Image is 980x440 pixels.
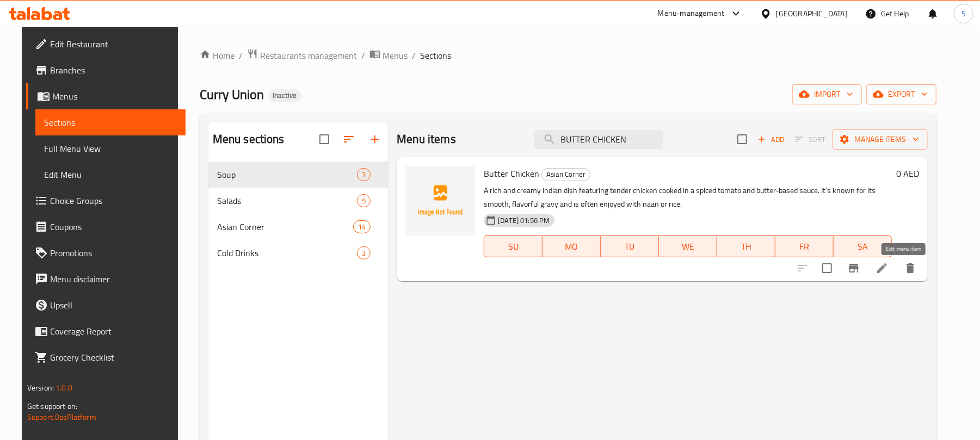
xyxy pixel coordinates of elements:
input: search [534,130,663,149]
span: Menus [52,90,177,103]
div: Salads9 [208,188,389,214]
button: WE [659,236,717,257]
img: Butter Chicken [405,166,475,236]
button: TH [717,236,775,257]
div: Menu-management [658,7,725,20]
span: Get support on: [27,399,77,413]
span: TH [722,239,771,255]
button: Add [754,131,788,148]
span: TU [605,239,655,255]
a: Edit Menu [35,162,186,188]
span: Select all sections [313,128,336,151]
a: Promotions [26,240,186,266]
span: Cold Drinks [217,246,357,259]
button: TU [601,236,659,257]
span: Asian Corner [542,168,590,181]
span: Sections [44,116,177,129]
a: Upsell [26,292,186,318]
span: import [801,88,853,101]
button: import [792,84,862,104]
div: items [357,246,371,259]
button: SU [484,236,543,257]
span: Add [756,133,786,146]
h2: Menu items [397,131,456,147]
span: 9 [358,196,370,206]
a: Branches [26,57,186,83]
span: S [961,8,966,20]
span: Sections [420,49,451,62]
div: items [357,194,371,207]
a: Choice Groups [26,188,186,214]
span: 1.0.0 [56,381,72,395]
button: Manage items [833,129,928,150]
div: items [353,220,371,233]
span: Menus [383,49,408,62]
li: / [412,49,416,62]
span: SA [838,239,887,255]
a: Coupons [26,214,186,240]
span: 3 [358,170,370,180]
nav: Menu sections [208,157,389,270]
span: Menu disclaimer [50,272,177,286]
span: Choice Groups [50,194,177,207]
span: Manage items [841,133,919,146]
span: 3 [358,248,370,258]
a: Sections [35,109,186,135]
a: Grocery Checklist [26,344,186,370]
p: A rich and creamy indian dish featuring tender chicken cooked in a spiced tomato and butter-based... [484,184,892,211]
button: delete [897,255,923,281]
a: Menus [369,48,408,63]
button: MO [543,236,601,257]
span: Select section first [788,131,833,148]
a: Support.OpsPlatform [27,410,96,424]
span: Butter Chicken [484,165,539,182]
span: Upsell [50,299,177,312]
button: FR [775,236,834,257]
li: / [361,49,365,62]
span: SU [489,239,538,255]
span: Promotions [50,246,177,259]
a: Full Menu View [35,135,186,162]
span: FR [780,239,829,255]
span: Salads [217,194,357,207]
span: WE [663,239,713,255]
span: Soup [217,168,357,181]
button: Branch-specific-item [841,255,867,281]
div: Soup3 [208,162,389,188]
span: Asian Corner [217,220,353,233]
div: Inactive [268,89,301,102]
span: Coupons [50,220,177,233]
div: [GEOGRAPHIC_DATA] [776,8,848,20]
span: Branches [50,64,177,77]
div: Asian Corner14 [208,214,389,240]
a: Home [200,49,235,62]
span: Inactive [268,91,301,100]
span: Full Menu View [44,142,177,155]
span: Select to update [816,257,839,280]
h2: Menu sections [213,131,285,147]
span: Select section [731,128,754,151]
a: Menu disclaimer [26,266,186,292]
a: Menus [26,83,186,109]
a: Coverage Report [26,318,186,344]
span: Edit Menu [44,168,177,181]
span: [DATE] 01:56 PM [494,215,554,226]
span: export [875,88,928,101]
span: Coverage Report [50,325,177,338]
a: Restaurants management [247,48,357,63]
div: Asian Corner [541,168,590,181]
span: Add item [754,131,788,148]
div: Cold Drinks3 [208,240,389,266]
h6: 0 AED [896,166,919,181]
span: Grocery Checklist [50,351,177,364]
a: Edit Restaurant [26,31,186,57]
div: items [357,168,371,181]
button: SA [834,236,892,257]
li: / [239,49,243,62]
span: Restaurants management [260,49,357,62]
span: Edit Restaurant [50,38,177,51]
